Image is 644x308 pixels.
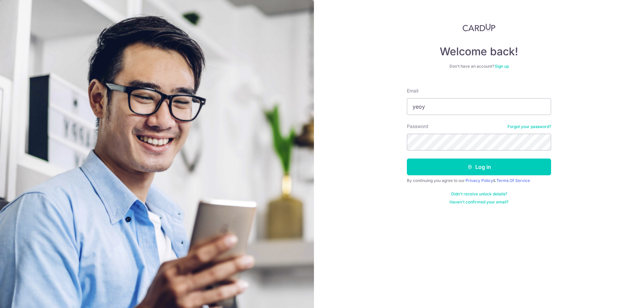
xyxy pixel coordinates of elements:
a: Forgot your password? [507,124,551,129]
div: Don’t have an account? [407,64,551,69]
label: Password [407,123,428,130]
a: Sign up [495,64,509,69]
div: By continuing you agree to our & [407,178,551,183]
a: Didn't receive unlock details? [451,191,507,197]
h4: Welcome back! [407,45,551,58]
input: Enter your Email [407,98,551,115]
a: Privacy Policy [466,178,493,183]
a: Terms Of Service [496,178,530,183]
button: Log in [407,159,551,175]
a: Haven't confirmed your email? [449,199,508,205]
label: Email [407,87,418,94]
img: CardUp Logo [463,23,495,32]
